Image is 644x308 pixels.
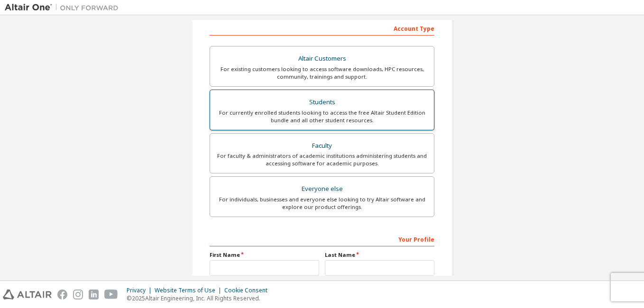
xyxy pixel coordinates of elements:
div: Everyone else [216,182,428,196]
div: Account Type [210,20,434,36]
img: facebook.svg [57,290,67,299]
div: Faculty [216,139,428,153]
div: Students [216,96,428,109]
label: First Name [210,251,319,259]
img: altair_logo.svg [3,290,52,299]
img: youtube.svg [104,290,118,299]
p: © 2025 Altair Engineering, Inc. All Rights Reserved. [127,294,273,302]
div: Your Profile [210,231,434,246]
div: For existing customers looking to access software downloads, HPC resources, community, trainings ... [216,65,428,81]
div: Website Terms of Use [155,287,224,294]
div: For individuals, businesses and everyone else looking to try Altair software and explore our prod... [216,196,428,211]
img: instagram.svg [73,290,83,299]
div: Privacy [127,287,155,294]
div: For currently enrolled students looking to access the free Altair Student Edition bundle and all ... [216,109,428,124]
div: Altair Customers [216,52,428,65]
img: Altair One [5,3,123,12]
div: For faculty & administrators of academic institutions administering students and accessing softwa... [216,152,428,167]
img: linkedin.svg [89,290,99,299]
label: Last Name [325,251,434,259]
div: Cookie Consent [224,287,273,294]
